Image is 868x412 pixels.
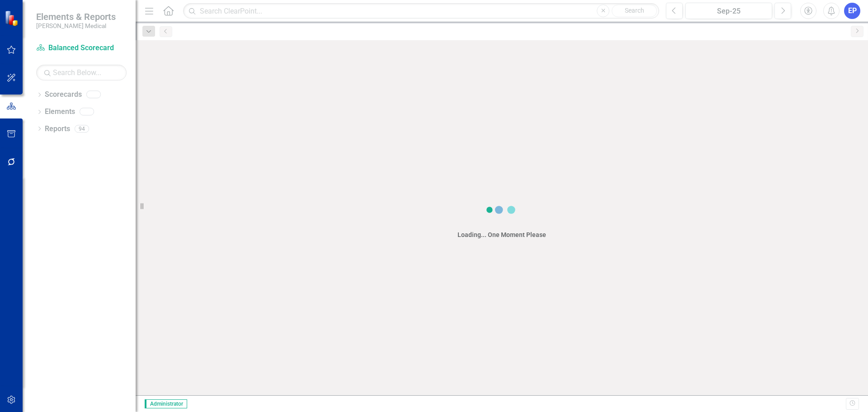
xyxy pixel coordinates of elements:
[36,22,116,29] small: [PERSON_NAME] Medical
[145,399,187,408] span: Administrator
[36,43,127,53] a: Balanced Scorecard
[612,5,657,17] button: Search
[458,230,546,239] div: Loading... One Moment Please
[45,107,75,117] a: Elements
[36,65,127,81] input: Search Below...
[689,6,769,17] div: Sep-25
[844,3,860,19] button: EP
[36,11,116,22] span: Elements & Reports
[685,3,772,19] button: Sep-25
[45,124,70,134] a: Reports
[75,125,89,133] div: 94
[625,7,644,14] span: Search
[183,3,659,19] input: Search ClearPoint...
[45,90,82,100] a: Scorecards
[5,10,20,26] img: ClearPoint Strategy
